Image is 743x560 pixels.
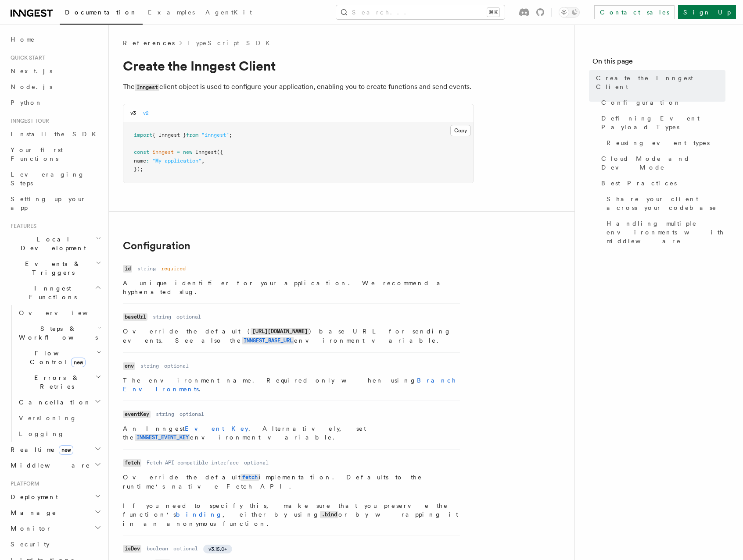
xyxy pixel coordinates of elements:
button: Manage [7,505,103,521]
span: Quick start [7,54,45,61]
p: Override the default ( ) base URL for sending events. See also the environment variable. [123,327,460,345]
code: .bind [320,511,338,518]
span: Events & Triggers [7,259,96,277]
span: import [134,132,152,138]
span: }); [134,166,143,172]
button: v2 [143,104,149,122]
span: Logging [19,430,65,437]
span: "My application" [152,158,201,164]
button: Toggle dark mode [559,7,580,18]
a: fetch [240,474,259,481]
p: The client object is used to configure your application, enabling you to create functions and sen... [123,81,474,93]
a: Best Practices [598,175,725,191]
a: Logging [15,426,103,442]
dd: optional [244,459,269,466]
dd: optional [179,411,204,418]
span: Flow Control [15,349,97,366]
span: Your first Functions [11,146,63,162]
button: Flow Controlnew [15,345,103,370]
a: Security [7,536,103,552]
span: Middleware [7,461,90,470]
span: ; [229,132,232,138]
a: Python [7,95,103,110]
button: Inngest Functions [7,280,103,305]
dd: optional [176,313,201,320]
code: Inngest [135,84,159,91]
kbd: ⌘K [487,8,499,17]
span: Inngest tour [7,117,49,124]
a: Setting up your app [7,191,103,216]
span: Features [7,223,36,230]
p: An Inngest . Alternatively, set the environment variable. [123,424,460,442]
span: Steps & Workflows [15,324,98,342]
button: Search...⌘K [336,5,505,19]
span: Documentation [65,9,137,16]
button: Middleware [7,457,103,473]
button: Cancellation [15,394,103,410]
span: inngest [152,149,174,155]
h4: On this page [592,56,725,70]
span: Inngest Functions [7,284,95,301]
a: Defining Event Payload Types [598,110,725,135]
span: from [186,132,198,138]
span: Inngest [195,149,217,155]
span: Cloud Mode and Dev Mode [601,154,725,172]
span: : [146,158,149,164]
span: Platform [7,480,39,487]
a: INNGEST_EVENT_KEY [135,434,190,441]
a: AgentKit [200,3,257,24]
span: new [59,445,73,455]
span: Create the Inngest Client [596,74,725,91]
span: Deployment [7,493,58,501]
button: Realtimenew [7,442,103,457]
dd: string [137,265,156,272]
span: Node.js [11,83,52,90]
button: Monitor [7,521,103,536]
span: Local Development [7,235,96,252]
code: eventKey [123,411,151,418]
dd: Fetch API compatible interface [147,459,239,466]
dd: string [140,362,159,369]
span: Best Practices [601,179,677,188]
a: Create the Inngest Client [592,70,725,95]
code: env [123,362,135,370]
a: TypeScript SDK [187,39,275,47]
span: Share your client across your codebase [607,195,725,212]
button: Events & Triggers [7,256,103,280]
span: Python [11,99,43,106]
span: = [177,149,180,155]
a: INNGEST_BASE_URL [242,337,294,344]
a: Home [7,32,103,47]
a: binding [176,511,223,518]
a: Leveraging Steps [7,167,103,191]
code: [URL][DOMAIN_NAME] [251,328,309,335]
button: Copy [450,125,471,136]
a: Your first Functions [7,142,103,167]
span: , [201,158,205,164]
a: Documentation [60,3,143,25]
span: Examples [148,9,195,16]
span: Home [11,35,35,44]
span: v3.15.0+ [208,546,227,553]
p: Override the default implementation. Defaults to the runtime's native Fetch API. [123,473,460,491]
h1: Create the Inngest Client [123,58,474,74]
span: Leveraging Steps [11,171,85,187]
span: name [134,158,146,164]
span: Monitor [7,524,52,533]
a: Branch Environments [123,377,456,393]
a: Sign Up [678,5,736,19]
button: Local Development [7,231,103,256]
dd: optional [173,545,198,552]
span: Reusing event types [607,138,710,147]
a: Install the SDK [7,126,103,142]
span: { Inngest } [152,132,186,138]
a: Handling multiple environments with middleware [603,216,725,249]
span: new [71,358,86,367]
p: The environment name. Required only when using . [123,376,460,393]
code: id [123,265,132,273]
span: const [134,149,149,155]
code: fetch [240,474,259,481]
span: Cancellation [15,398,91,407]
